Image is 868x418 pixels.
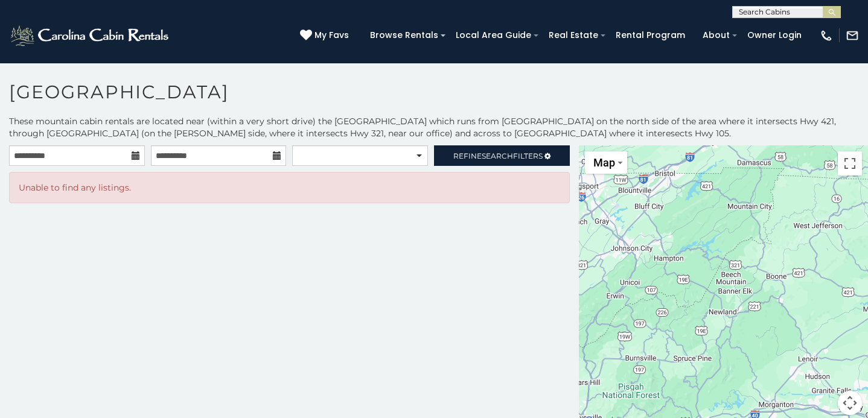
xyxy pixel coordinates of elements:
[741,26,808,45] a: Owner Login
[697,26,736,45] a: About
[434,145,570,166] a: RefineSearchFilters
[593,156,615,169] span: Map
[543,26,604,45] a: Real Estate
[19,182,560,194] p: Unable to find any listings.
[453,151,543,160] span: Refine Filters
[610,26,691,45] a: Rental Program
[820,29,833,42] img: phone-regular-white.png
[482,151,513,160] span: Search
[450,26,537,45] a: Local Area Guide
[364,26,444,45] a: Browse Rentals
[846,29,859,42] img: mail-regular-white.png
[9,24,172,48] img: White-1-2.png
[314,29,349,42] span: My Favs
[585,151,627,174] button: Change map style
[838,391,862,415] button: Map camera controls
[300,29,352,42] a: My Favs
[838,151,862,176] button: Toggle fullscreen view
